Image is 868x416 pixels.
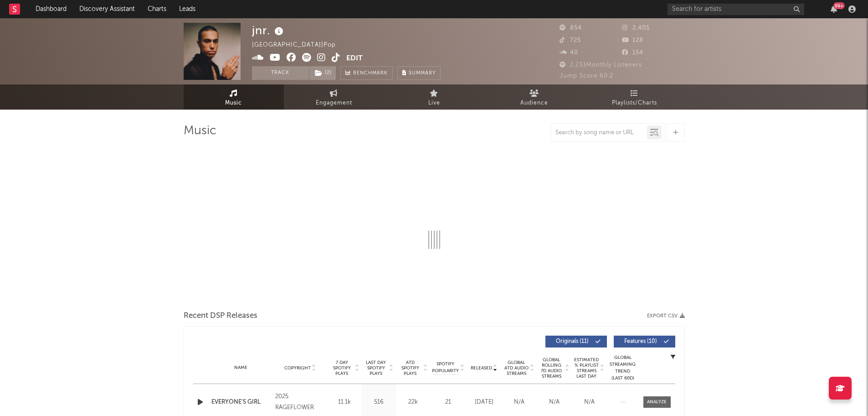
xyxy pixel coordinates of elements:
div: 21 [432,398,464,407]
div: Name [211,364,271,371]
span: Music [225,98,242,109]
span: Summary [409,71,436,76]
div: 2025 RAGEFLOWER [275,391,325,413]
span: Engagement [316,98,352,109]
span: 854 [560,25,582,31]
div: N/A [504,398,534,407]
span: Spotify Popularity [432,361,459,374]
span: Features ( 10 ) [620,339,662,344]
div: [GEOGRAPHIC_DATA] | Pop [252,40,346,51]
span: Originals ( 11 ) [551,339,593,344]
a: Engagement [284,84,384,110]
span: Global ATD Audio Streams [504,360,529,376]
div: jnr. [252,23,286,38]
span: 2,405 [622,25,650,31]
div: Global Streaming Trend (Last 60D) [609,354,637,382]
button: Summary [397,66,441,80]
span: Released [471,365,492,371]
button: Features(10) [614,336,675,348]
button: 99+ [831,5,837,13]
input: Search by song name or URL [551,129,647,137]
div: 11.1k [330,398,360,407]
input: Search for artists [668,4,804,15]
span: ( 2 ) [309,66,336,80]
a: Playlists/Charts [585,84,685,110]
span: 40 [560,50,578,56]
button: (2) [309,66,336,80]
div: N/A [574,398,605,407]
a: Benchmark [340,66,393,80]
div: [DATE] [469,398,499,407]
span: Copyright [284,365,311,371]
button: Originals(11) [545,336,607,348]
span: 725 [560,37,581,43]
span: Estimated % Playlist Streams Last Day [574,357,599,379]
span: Playlists/Charts [612,98,657,109]
span: Audience [520,98,548,109]
div: 99 + [833,2,845,9]
span: 154 [622,50,643,56]
button: Edit [346,53,363,64]
span: 7 Day Spotify Plays [330,360,354,376]
span: Jump Score: 60.2 [560,73,613,79]
span: 128 [622,37,643,43]
a: Music [184,84,284,110]
div: 22k [398,398,428,407]
a: Audience [484,84,585,110]
span: Global Rolling 7D Audio Streams [539,357,564,379]
a: EVERYONE'S GIRL [211,398,271,407]
div: 516 [364,398,394,407]
span: ATD Spotify Plays [398,360,422,376]
span: Benchmark [353,68,388,79]
button: Track [252,66,309,80]
button: Export CSV [647,313,685,319]
span: Last Day Spotify Plays [364,360,388,376]
span: Recent DSP Releases [184,311,257,321]
span: Live [428,98,440,109]
span: 2,233 Monthly Listeners [560,62,642,68]
div: N/A [539,398,570,407]
a: Live [384,84,484,110]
